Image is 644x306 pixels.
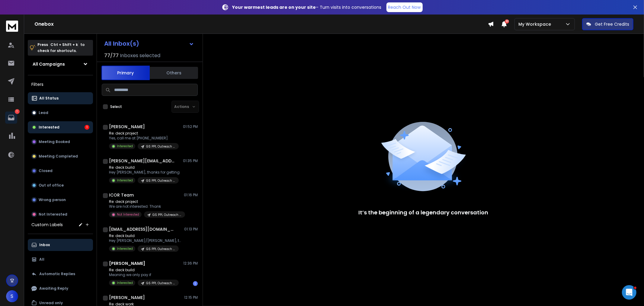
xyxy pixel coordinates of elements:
p: 12:36 PM [183,261,198,266]
p: Awaiting Reply [39,286,68,291]
button: Closed [28,165,93,177]
p: Interested [117,246,133,251]
p: Closed [39,168,53,173]
button: All Inbox(s) [99,37,199,50]
span: 22 [505,19,509,24]
p: Meeting Booked [39,139,70,144]
button: Meeting Booked [28,136,93,148]
h1: [PERSON_NAME][EMAIL_ADDRESS][DOMAIN_NAME] [109,158,175,164]
p: All [39,257,44,262]
p: Inbox [39,243,50,247]
h1: [PERSON_NAME] [109,124,145,130]
p: Not Interested [39,212,67,217]
p: We are not interested. Thank [109,204,181,209]
p: GS PPL Outreach Decks [146,281,175,285]
h1: [EMAIL_ADDRESS][DOMAIN_NAME] [109,226,175,232]
button: Primary [101,66,150,80]
h3: Inboxes selected [120,52,160,59]
iframe: Intercom live chat [622,285,636,300]
p: Interested [117,281,133,285]
p: GS PPL Outreach Decks [146,178,175,183]
button: Meeting Completed [28,150,93,162]
p: Interested [117,144,133,148]
p: 01:13 PM [184,227,198,232]
p: Out of office [39,183,64,188]
button: Awaiting Reply [28,282,93,295]
div: 1 [85,125,89,130]
p: – Turn visits into conversations [232,4,382,10]
h3: Filters [28,80,93,89]
strong: Your warmest leads are on your site [232,4,316,10]
p: Meaning we only pay if [109,272,179,277]
p: It’s the beginning of a legendary conversation [359,208,489,217]
p: Hey [PERSON_NAME], thanks for getting [109,170,180,175]
a: Reach Out Now [386,2,423,12]
h1: [PERSON_NAME] [109,260,145,266]
button: S [6,290,18,302]
p: Hey [PERSON_NAME]/[PERSON_NAME], thanks for getting [109,238,181,243]
p: Wrong person [39,197,66,202]
button: Get Free Credits [582,18,633,30]
h1: All Campaigns [33,61,65,67]
p: Re: deck project [109,199,181,204]
p: Get Free Credits [595,21,629,27]
p: Lead [39,110,48,115]
a: 1 [5,112,17,124]
button: Interested1 [28,121,93,133]
p: Yes, call me at [PHONE_NUMBER] [109,136,179,141]
h1: Onebox [34,21,488,28]
button: Automatic Replies [28,268,93,280]
button: Others [150,66,198,80]
p: GS PPL Outreach Decks [152,213,181,217]
p: 01:16 PM [184,193,198,197]
p: Not Interested [117,212,139,217]
img: logo [6,21,18,32]
p: My Workspace [518,21,553,27]
button: All Status [28,92,93,104]
div: 1 [193,281,198,286]
p: 1 [15,109,20,114]
h3: Custom Labels [31,222,63,228]
h1: ICOR Team [109,192,134,198]
button: Out of office [28,179,93,191]
button: Not Interested [28,208,93,220]
h1: [PERSON_NAME] [109,295,145,301]
p: 12:15 PM [184,295,198,300]
button: All Campaigns [28,58,93,70]
p: Press to check for shortcuts. [37,42,85,54]
span: Ctrl + Shift + k [50,41,79,48]
h1: All Inbox(s) [104,41,139,47]
p: Re: deck build [109,165,180,170]
p: GS PPL Outreach Decks [146,247,175,251]
button: Wrong person [28,194,93,206]
p: Meeting Completed [39,154,78,159]
p: Re: deck project [109,131,179,136]
p: All Status [39,96,59,101]
button: All [28,253,93,265]
p: 01:52 PM [183,124,198,129]
p: Reach Out Now [388,4,421,10]
p: GS PPL Outreach Decks [146,144,175,149]
p: Unread only [39,301,63,305]
label: Select [110,104,122,109]
p: 01:35 PM [183,158,198,163]
p: Re: deck build [109,268,179,272]
p: Interested [117,178,133,183]
button: Inbox [28,239,93,251]
p: Automatic Replies [39,272,75,276]
p: Interested [39,125,59,130]
button: Lead [28,107,93,119]
span: 77 / 77 [104,52,119,59]
p: Re: deck build [109,233,181,238]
